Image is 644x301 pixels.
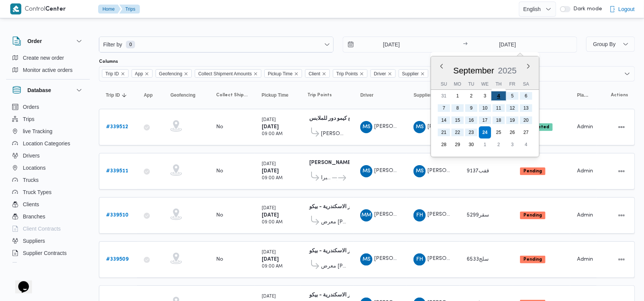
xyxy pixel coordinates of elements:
[523,257,542,262] b: Pending
[23,212,45,221] span: Branches
[144,92,153,98] span: App
[27,86,51,95] h3: Database
[198,70,252,78] span: Collect Shipment Amounts
[413,253,426,266] div: Ftha Hassan Jlal Abo Alhassan Shrkah Trabo
[374,256,463,261] span: [PERSON_NAME] [PERSON_NAME]
[262,169,279,174] b: [DATE]
[46,6,66,12] b: Center
[195,69,261,78] span: Collect Shipment Amounts
[452,139,464,151] div: day-29
[615,253,628,266] button: Actions
[294,72,299,76] button: Remove Pickup Time from selection in this group
[370,69,396,78] span: Driver
[479,102,491,114] div: day-10
[9,198,87,210] button: Clients
[399,69,428,78] span: Supplier
[309,204,386,209] b: مخزن فرونت دور الاسكندرية - بيكو
[624,71,630,77] button: Open list of options
[506,114,518,126] div: day-19
[452,90,464,102] div: day-1
[262,92,288,98] span: Pickup Time
[363,165,370,177] span: MS
[9,186,87,198] button: Truck Types
[9,52,87,64] button: Create new order
[361,209,371,221] span: MM
[9,210,87,223] button: Branches
[262,162,276,166] small: [DATE]
[145,72,149,76] button: Remove App from selection in this group
[416,253,423,266] span: FH
[498,66,517,75] span: 2025
[23,151,40,160] span: Drivers
[465,102,477,114] div: day-9
[343,37,429,52] input: Press the down key to open a popover containing a calendar.
[517,89,566,101] button: Status
[360,253,372,266] div: Muhammad Sadiq Abadalhada Alshafaa
[463,42,467,47] div: →
[253,72,258,76] button: Remove Collect Shipment Amounts from selection in this group
[357,89,403,101] button: Driver
[98,5,121,14] button: Home
[416,209,423,221] span: FH
[615,209,628,221] button: Actions
[9,235,87,247] button: Suppliers
[106,123,128,132] a: #339512
[611,92,628,98] span: Actions
[135,70,143,78] span: App
[132,69,153,78] span: App
[593,41,615,47] span: Group By
[141,89,160,101] button: App
[452,102,464,114] div: day-8
[520,167,545,175] span: Pending
[363,253,370,266] span: MS
[493,102,505,114] div: day-11
[506,139,518,151] div: day-3
[493,126,505,139] div: day-25
[360,209,372,221] div: Mahmood Muhammad Zki Muhammad Alkhtaib
[6,52,90,79] div: Order
[374,70,386,78] span: Driver
[467,169,489,174] span: قفب9137
[520,139,532,151] div: day-4
[106,92,120,98] span: Trip ID; Sorted in descending order
[216,168,223,175] div: No
[23,127,52,136] span: live Tracking
[6,101,90,266] div: Database
[416,165,424,177] span: MS
[493,114,505,126] div: day-18
[103,89,133,101] button: Trip IDSorted in descending order
[309,293,386,298] b: مخزن فرونت دور الاسكندرية - بيكو
[479,114,491,126] div: day-17
[259,89,297,101] button: Pickup Time
[305,69,330,78] span: Client
[126,41,135,48] span: 0 available filters
[121,72,125,76] button: Remove Trip ID from selection in this group
[308,70,320,78] span: Client
[216,212,223,219] div: No
[520,256,545,263] span: Pending
[506,90,518,102] div: day-5
[309,248,386,253] b: مخزن فرونت دور الاسكندرية - بيكو
[321,174,331,183] span: قسم شبرا
[586,37,635,52] button: Group By
[452,79,464,89] div: Mo
[106,124,128,129] b: # 339512
[520,79,532,89] div: Sa
[309,116,360,121] b: مصنع كيمو دور للملابس
[170,92,196,98] span: Geofencing
[413,92,432,98] span: Supplier
[606,2,638,17] button: Logout
[321,129,347,139] span: [PERSON_NAME] العباسية
[262,257,279,262] b: [DATE]
[465,114,477,126] div: day-16
[577,257,593,262] span: Admin
[438,79,450,89] div: Su
[506,126,518,139] div: day-26
[428,256,484,261] span: [PERSON_NAME]ه تربو
[9,137,87,150] button: Location Categories
[9,125,87,137] button: live Tracking
[322,72,326,76] button: Remove Client from selection in this group
[506,79,518,89] div: Fr
[506,102,518,114] div: day-12
[262,250,276,255] small: [DATE]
